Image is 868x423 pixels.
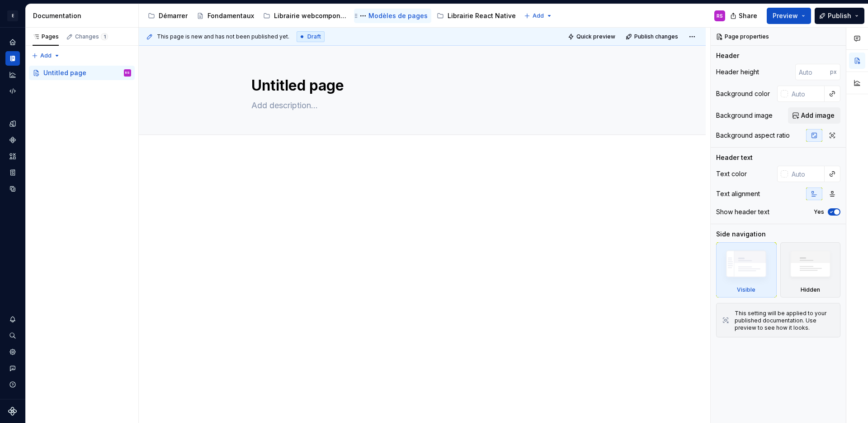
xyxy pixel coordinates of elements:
span: Quick preview [576,33,615,40]
div: Text alignment [716,189,760,198]
div: Fondamentaux [208,11,254,20]
div: Hidden [780,242,841,298]
a: Documentation [5,51,20,66]
div: Background aspect ratio [716,131,790,140]
a: Untitled pageRS [29,66,135,80]
a: Librairie webcomponents [259,9,352,23]
a: Code automation [5,84,20,98]
span: Publish changes [634,33,678,40]
button: Contact support [5,361,20,375]
div: Changes [75,33,108,40]
span: Add [40,52,52,59]
a: Modèles de pages [354,9,431,23]
div: Background image [716,111,773,120]
div: Visible [737,286,755,293]
div: RS [717,12,723,19]
button: E [2,6,24,25]
div: Démarrer [159,11,188,20]
span: Draft [307,33,321,40]
a: Démarrer [144,9,191,23]
a: Librairie React Native [433,9,519,23]
div: Librairie React Native [448,11,516,20]
span: Share [739,11,757,20]
a: Data sources [5,182,20,196]
a: Storybook stories [5,165,20,180]
a: Home [5,35,20,49]
svg: Supernova Logo [8,407,17,416]
button: Publish [815,8,864,24]
div: Page tree [29,66,135,80]
a: Analytics [5,67,20,82]
button: Add image [788,107,840,124]
div: Page tree [144,7,519,25]
button: Share [726,8,763,24]
button: Publish changes [623,30,682,43]
a: Assets [5,149,20,163]
div: Side navigation [716,230,766,239]
div: Documentation [33,11,135,20]
div: Background color [716,89,770,98]
div: Pages [33,33,59,40]
a: Design tokens [5,116,20,131]
button: Notifications [5,312,20,327]
span: 1 [101,33,108,40]
div: Header height [716,67,759,77]
button: Preview [767,8,811,24]
a: Components [5,133,20,147]
textarea: Untitled page [250,75,591,96]
p: px [830,68,837,76]
button: Add [521,10,555,22]
button: Quick preview [565,30,619,43]
div: Hidden [801,286,820,293]
a: Fondamentaux [193,9,258,23]
input: Auto [795,64,830,80]
span: Preview [773,11,798,20]
div: Header [716,51,739,60]
div: Untitled page [43,68,86,77]
button: Add [29,49,63,62]
a: Settings [5,345,20,359]
div: E [7,10,18,21]
div: RS [125,68,130,77]
span: This page is new and has not been published yet. [157,33,289,40]
span: Add image [801,111,835,120]
span: Publish [828,11,851,20]
div: Text color [716,169,747,178]
div: This setting will be applied to your published documentation. Use preview to see how it looks. [735,310,835,332]
span: Add [533,12,544,19]
div: Modèles de pages [368,11,428,20]
div: Show header text [716,207,769,216]
div: Visible [716,242,777,298]
div: Librairie webcomponents [274,11,349,20]
input: Auto [788,86,825,102]
button: Search ⌘K [5,328,20,343]
div: Header text [716,153,753,162]
input: Auto [788,166,825,182]
label: Yes [814,208,824,216]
